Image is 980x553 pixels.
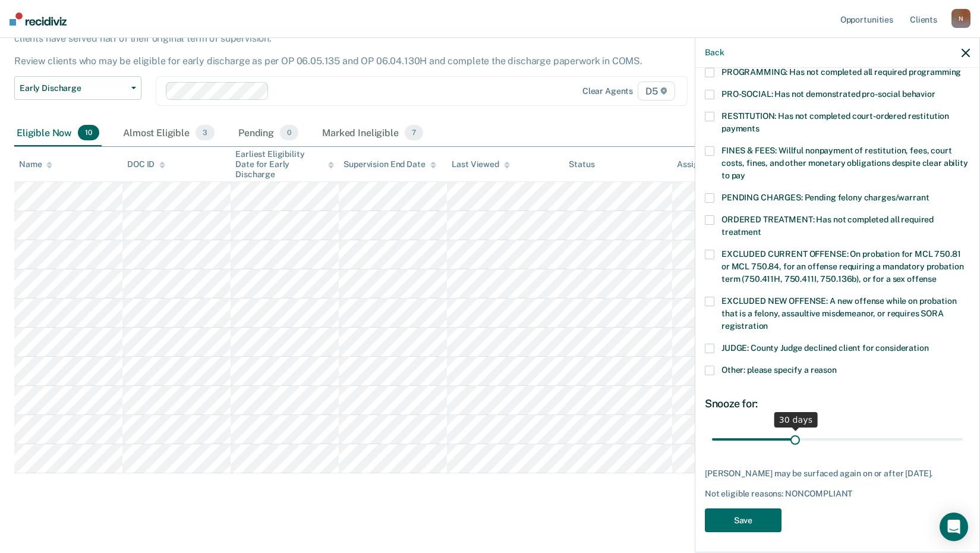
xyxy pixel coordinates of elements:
[127,159,165,169] div: DOC ID
[705,397,970,410] div: Snooze for:
[280,125,298,140] span: 0
[405,125,423,140] span: 7
[721,365,837,375] span: Other: please specify a reason
[774,412,818,428] div: 30 days
[10,12,67,26] img: Recidiviz
[721,249,963,284] span: EXCLUDED CURRENT OFFENSE: On probation for MCL 750.81 or MCL 750.84, for an offense requiring a m...
[721,67,961,77] span: PROGRAMMING: Has not completed all required programming
[721,146,968,180] span: FINES & FEES: Willful nonpayment of restitution, fees, court costs, fines, and other monetary obl...
[236,120,301,146] div: Pending
[705,469,970,479] div: [PERSON_NAME] may be surfaced again on or after [DATE].
[235,149,334,179] div: Earliest Eligibility Date for Early Discharge
[705,48,724,58] button: Back
[320,120,426,146] div: Marked Ineligible
[721,89,935,99] span: PRO-SOCIAL: Has not demonstrated pro-social behavior
[582,86,633,96] div: Clear agents
[196,125,215,140] span: 3
[19,159,52,169] div: Name
[721,193,929,202] span: PENDING CHARGES: Pending felony charges/warrant
[721,343,929,353] span: JUDGE: County Judge declined client for consideration
[20,83,127,93] span: Early Discharge
[705,508,782,533] button: Save
[638,81,675,100] span: D5
[452,159,509,169] div: Last Viewed
[569,159,594,169] div: Status
[940,513,968,541] div: Open Intercom Messenger
[121,120,217,146] div: Almost Eligible
[951,9,970,28] div: N
[344,159,436,169] div: Supervision End Date
[721,296,956,331] span: EXCLUDED NEW OFFENSE: A new offense while on probation that is a felony, assaultive misdemeanor, ...
[14,21,721,67] p: Early Discharge is the termination of the period of probation or parole before the full-term disc...
[14,120,102,146] div: Eligible Now
[677,159,733,169] div: Assigned to
[78,125,99,140] span: 10
[705,489,970,499] div: Not eligible reasons: NONCOMPLIANT
[721,111,949,133] span: RESTITUTION: Has not completed court-ordered restitution payments
[721,215,934,237] span: ORDERED TREATMENT: Has not completed all required treatment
